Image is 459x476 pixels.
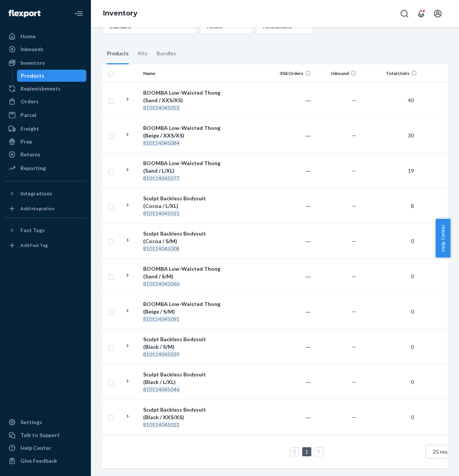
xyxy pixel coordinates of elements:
[20,138,32,145] div: Prep
[143,406,222,421] div: Sculpt Backless Bodysuit (Black / XXS/XS)
[269,188,314,223] td: ―
[71,6,86,21] button: Close Navigation
[352,132,356,139] span: —
[5,455,86,467] button: Give Feedback
[405,132,417,139] span: 30
[269,153,314,188] td: ―
[20,444,51,452] div: Help Center
[143,159,222,175] div: BOOMBA Low-Waisted Thong (Sand / L/XL)
[97,3,144,25] ol: breadcrumbs
[143,265,222,280] div: BOOMBA Low-Waisted Thong (Sand / S/M)
[269,83,314,118] td: ―
[269,118,314,153] td: ―
[352,167,356,174] span: —
[269,329,314,364] td: ―
[143,281,180,287] em: 810114045060
[5,239,86,251] a: Add Fast Tag
[20,125,39,133] div: Freight
[143,316,180,322] em: 810114045091
[5,83,86,95] a: Replenishments
[352,273,356,279] span: —
[143,195,222,210] div: Sculpt Backless Bodysuit (Cocoa / L/XL)
[103,9,137,17] a: Inventory
[352,379,356,385] span: —
[157,43,176,64] div: Bundles
[20,85,61,92] div: Replenishments
[143,421,180,428] em: 810114045022
[352,343,356,350] span: —
[5,30,86,42] a: Home
[143,300,222,315] div: BOOMBA Low-Waisted Thong (Beige / S/M)
[269,364,314,400] td: ―
[20,111,36,119] div: Parcel
[5,224,86,236] button: Fast Tags
[8,10,41,17] img: Flexport logo
[405,167,417,174] span: 19
[359,64,420,83] th: Total Units
[143,245,180,252] em: 810114045008
[20,164,46,172] div: Reporting
[430,6,445,21] button: Open account menu
[408,203,417,209] span: 8
[138,43,148,64] div: Kits
[21,72,44,80] div: Products
[20,59,45,67] div: Inventory
[5,109,86,121] a: Parcel
[269,223,314,259] td: ―
[20,190,52,197] div: Integrations
[5,123,86,135] a: Freight
[5,148,86,161] a: Returns
[352,203,356,209] span: —
[408,414,417,420] span: 0
[408,343,417,350] span: 0
[143,386,180,393] em: 810114045046
[20,98,39,105] div: Orders
[143,210,180,217] em: 810114045015
[143,89,222,104] div: BOOMBA Low-Waisted Thong (Sand / XXS/XS)
[269,294,314,329] td: ―
[352,308,356,315] span: —
[143,105,180,111] em: 810114045053
[20,457,57,465] div: Give Feedback
[17,70,87,82] a: Products
[408,308,417,315] span: 0
[143,175,180,181] em: 810114045077
[20,33,36,40] div: Home
[5,57,86,69] a: Inventory
[143,140,180,146] em: 810114045084
[408,238,417,244] span: 0
[408,379,417,385] span: 0
[5,187,86,200] button: Integrations
[5,162,86,174] a: Reporting
[143,124,222,139] div: BOOMBA Low-Waisted Thong (Beige / XXS/XS)
[5,429,86,441] a: Talk to Support
[5,136,86,148] a: Prep
[304,448,310,455] a: Page 1 is your current page
[20,151,41,158] div: Returns
[405,97,417,103] span: 40
[269,64,314,83] th: 30d Orders
[314,64,359,83] th: Inbound
[20,45,44,53] div: Inbounds
[143,351,180,357] em: 810114045039
[20,226,45,234] div: Fast Tags
[408,273,417,279] span: 0
[5,95,86,108] a: Orders
[20,431,60,439] div: Talk to Support
[5,43,86,55] a: Inbounds
[20,418,42,426] div: Settings
[352,97,356,103] span: —
[5,203,86,215] a: Add Integration
[436,219,450,258] button: Help Center
[20,205,54,212] div: Add Integration
[269,400,314,435] td: ―
[143,371,222,386] div: Sculpt Backless Bodysuit (Black / L/XL)
[20,242,48,248] div: Add Fast Tag
[143,230,222,245] div: Sculpt Backless Bodysuit (Cocoa / S/M)
[5,442,86,454] a: Help Center
[414,6,429,21] button: Open notifications
[5,416,86,428] a: Settings
[269,259,314,294] td: ―
[352,414,356,420] span: —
